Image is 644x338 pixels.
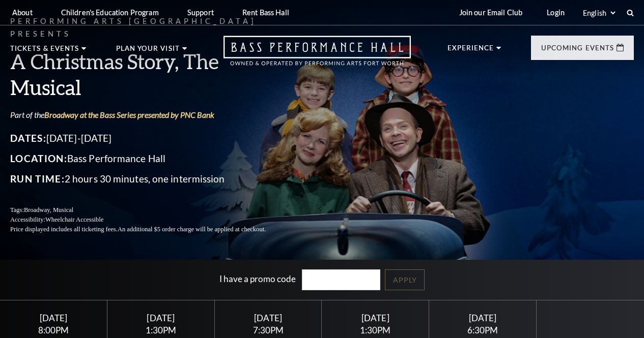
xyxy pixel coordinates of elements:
div: [DATE] [334,313,416,323]
span: Location: [10,152,67,164]
div: [DATE] [12,313,95,323]
span: Dates: [10,132,46,144]
div: 7:30PM [227,326,309,334]
p: Rent Bass Hall [242,8,289,17]
p: About [12,8,33,17]
div: 6:30PM [441,326,524,334]
span: Run Time: [10,173,65,185]
div: [DATE] [227,313,309,323]
p: Support [187,8,214,17]
p: Plan Your Visit [116,45,180,57]
span: Wheelchair Accessible [45,216,103,223]
p: Tags: [10,205,290,215]
p: Experience [447,45,494,57]
div: 1:30PM [120,326,202,334]
p: Price displayed includes all ticketing fees. [10,225,290,234]
p: Upcoming Events [541,45,614,57]
p: Tickets & Events [10,45,79,57]
span: An additional $5 order charge will be applied at checkout. [118,226,266,233]
p: Accessibility: [10,215,290,225]
p: Part of the [10,109,290,120]
p: Children's Education Program [61,8,159,17]
p: Bass Performance Hall [10,150,290,167]
p: [DATE]-[DATE] [10,130,290,146]
p: 2 hours 30 minutes, one intermission [10,171,290,187]
div: [DATE] [120,313,202,323]
label: I have a promo code [219,273,296,284]
select: Select: [581,8,617,18]
span: Broadway, Musical [24,206,73,213]
div: 1:30PM [334,326,416,334]
a: Broadway at the Bass Series presented by PNC Bank [44,110,214,119]
div: 8:00PM [12,326,95,334]
div: [DATE] [441,313,524,323]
